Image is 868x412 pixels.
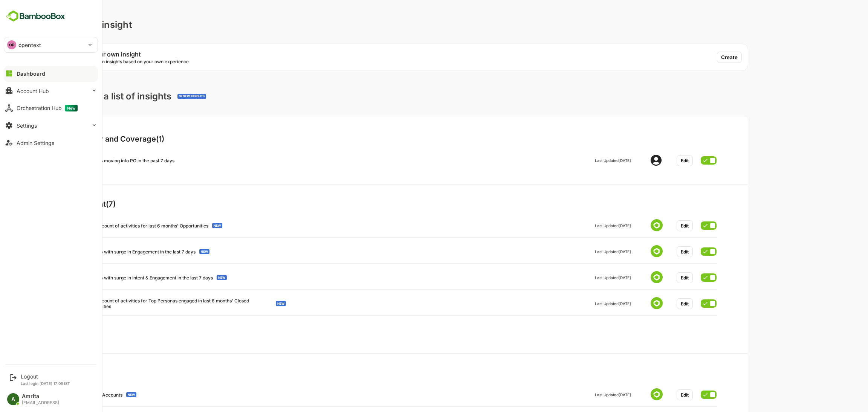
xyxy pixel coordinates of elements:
[34,330,51,335] span: View All
[34,270,690,283] div: Checkbox demoAccounts with surge in Intent & Engagement in the last 7 daysNEWLast Updated[DATE]Edit
[568,275,605,280] div: Last Updated [DATE]
[568,158,605,163] div: Last Updated [DATE]
[17,70,45,77] div: Dashboard
[186,223,196,228] div: NEW
[4,83,98,98] button: Account Hub
[650,272,666,283] button: Edit
[650,155,666,166] button: Edit
[34,200,402,209] div: Engagement ( 7 )
[45,59,164,65] p: Make your own insights based on your own experience
[34,134,402,143] div: Data Quality and Coverage ( 1 )
[7,393,19,405] div: A
[4,118,98,133] button: Settings
[22,400,59,405] div: [EMAIL_ADDRESS]
[650,389,666,400] button: Edit
[17,88,49,94] div: Account Hub
[65,105,78,111] span: New
[4,37,98,52] div: OPopentext
[34,153,690,166] div: Checkbox demoAccounts moving into PO in the past 7 daysLast Updated[DATE]Edit
[100,392,110,397] div: NEW
[4,9,67,23] img: BambooboxFullLogoMark.5f36c76dfaba33ec1ec1367b70bb1252.svg
[34,244,690,257] div: Checkbox demoAccounts with surge in Engagement in the last 7 daysNEWLast Updated[DATE]Edit
[568,301,605,306] div: Last Updated [DATE]
[4,66,98,81] button: Dashboard
[30,18,105,32] p: Create an insight
[56,275,260,281] div: Accounts with surge in Intent & Engagement in the last 7 days
[34,369,402,378] div: Intent ( 7 )
[34,387,690,400] div: Checkbox demoNet New AccountsNEWLast Updated[DATE]Edit
[34,296,690,309] div: Checkbox demoAverage count of activities for Top Personas engaged in last 6 months' Closed Opport...
[691,52,715,63] button: Create
[568,392,605,397] div: Last Updated [DATE]
[17,140,54,146] div: Admin Settings
[22,393,59,400] div: Amrita
[249,301,260,306] div: NEW
[17,105,78,111] div: Orchestration Hub
[568,223,605,228] div: Last Updated [DATE]
[21,381,70,386] p: Last login: [DATE] 17:06 IST
[4,101,98,116] button: Orchestration HubNew
[173,249,183,254] div: NEW
[18,41,41,49] p: opentext
[56,158,260,163] div: Accounts moving into PO in the past 7 days
[691,52,721,63] a: Create
[4,135,98,150] button: Admin Settings
[650,220,666,231] button: Edit
[56,392,260,398] div: Net New Accounts
[153,95,178,98] div: 16 NEW INSIGHTS
[21,373,70,380] div: Logout
[190,275,200,280] div: NEW
[45,51,164,58] p: Create your own insight
[650,246,666,257] button: Edit
[18,91,180,102] div: Choose from a list of insights
[17,122,37,129] div: Settings
[650,298,666,309] button: Edit
[56,298,260,309] div: Average count of activities for Top Personas engaged in last 6 months' Closed Opportunities
[34,218,690,231] div: Checkbox demoAverage count of activities for last 6 months' OpportunitiesNEWLast Updated[DATE]Edit
[568,249,605,254] div: Last Updated [DATE]
[7,40,16,49] div: OP
[56,249,260,255] div: Accounts with surge in Engagement in the last 7 days
[56,223,260,229] div: Average count of activities for last 6 months' Opportunities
